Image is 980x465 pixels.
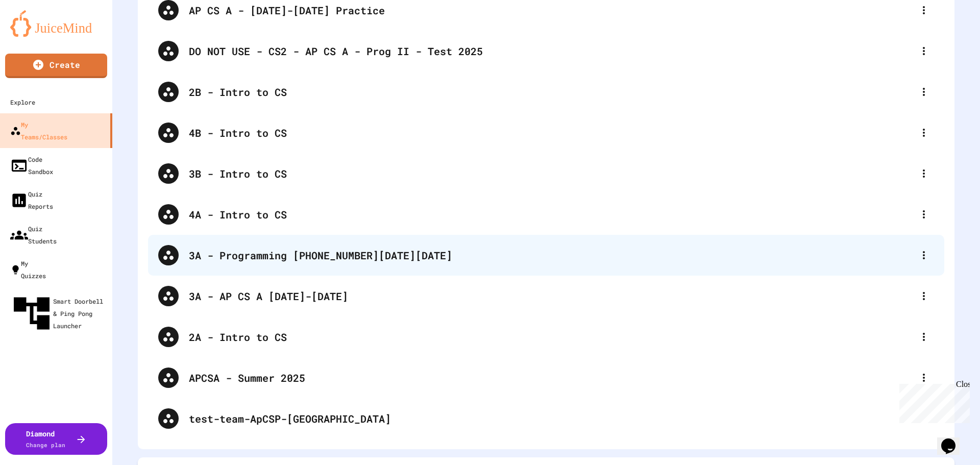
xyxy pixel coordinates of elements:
[5,54,107,78] a: Create
[148,235,944,276] div: 3A - Programming [PHONE_NUMBER][DATE][DATE]
[26,428,65,450] div: Diamond
[148,153,944,194] div: 3B - Intro to CS
[148,112,944,153] div: 4B - Intro to CS
[10,118,67,143] div: My Teams/Classes
[189,125,914,140] div: 4B - Intro to CS
[148,194,944,235] div: 4A - Intro to CS
[4,4,70,65] div: Chat with us now!Close
[148,398,944,439] div: test-team-ApCSP-[GEOGRAPHIC_DATA]
[148,276,944,316] div: 3A - AP CS A [DATE]-[DATE]
[10,188,53,212] div: Quiz Reports
[10,10,102,37] img: logo-orange.svg
[148,357,944,398] div: APCSA - Summer 2025
[5,423,107,455] button: DiamondChange plan
[148,31,944,71] div: DO NOT USE - CS2 - AP CS A - Prog II - Test 2025
[189,207,914,222] div: 4A - Intro to CS
[189,288,914,304] div: 3A - AP CS A [DATE]-[DATE]
[189,370,914,385] div: APCSA - Summer 2025
[26,441,65,449] span: Change plan
[10,96,35,108] div: Explore
[148,316,944,357] div: 2A - Intro to CS
[937,424,970,455] iframe: chat widget
[895,380,970,423] iframe: chat widget
[189,43,914,59] div: DO NOT USE - CS2 - AP CS A - Prog II - Test 2025
[10,153,53,178] div: Code Sandbox
[189,329,914,345] div: 2A - Intro to CS
[10,292,108,335] div: Smart Doorbell & Ping Pong Launcher
[189,3,914,18] div: AP CS A - [DATE]-[DATE] Practice
[189,84,914,100] div: 2B - Intro to CS
[10,223,57,247] div: Quiz Students
[189,411,934,426] div: test-team-ApCSP-[GEOGRAPHIC_DATA]
[148,71,944,112] div: 2B - Intro to CS
[189,166,914,181] div: 3B - Intro to CS
[10,257,46,282] div: My Quizzes
[189,248,914,263] div: 3A - Programming [PHONE_NUMBER][DATE][DATE]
